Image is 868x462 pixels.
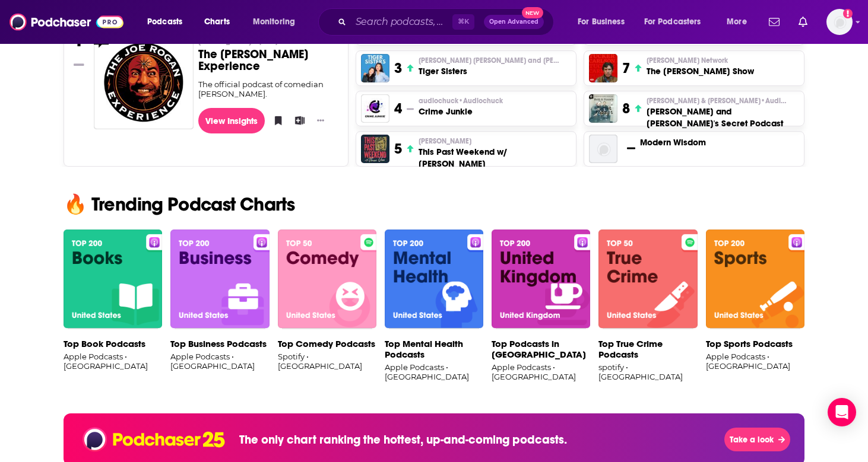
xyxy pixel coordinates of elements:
[385,339,483,360] p: Top Mental Health Podcasts
[64,339,162,349] p: Top Book Podcasts
[419,136,571,170] a: [PERSON_NAME]This Past Weekend w/ [PERSON_NAME]
[484,15,544,29] button: Open AdvancedNew
[94,30,194,129] a: The Joe Rogan Experience
[764,12,784,32] a: Show notifications dropdown
[598,230,697,329] img: banner-Top True Crime Podcasts
[647,96,799,106] p: Matt McCusker & Shane Gillis • Audioboom
[197,12,237,31] a: Charts
[419,136,471,146] span: [PERSON_NAME]
[640,136,706,148] a: Modern Wisdom
[419,96,503,106] span: audiochuck
[385,362,483,381] p: Apple Podcasts • [GEOGRAPHIC_DATA]
[522,7,543,18] span: New
[419,56,561,65] p: Cherie Brooke Luo and Jean Luo
[589,94,617,123] img: Matt and Shane's Secret Podcast
[706,230,804,329] img: banner-Top Sports Podcasts
[83,425,225,454] img: Podchaser 25 banner
[492,230,590,385] a: banner-Top Podcasts in United KingdomTop Podcasts in [GEOGRAPHIC_DATA]Apple Podcasts • [GEOGRAPHI...
[419,146,571,170] h3: This Past Weekend w/ [PERSON_NAME]
[278,230,376,329] img: banner-Top Comedy Podcasts
[419,56,561,77] a: [PERSON_NAME] [PERSON_NAME] and [PERSON_NAME]Tiger Sisters
[170,339,269,349] p: Top Business Podcasts
[198,37,339,79] a: [PERSON_NAME]•SpotifyThe [PERSON_NAME] Experience
[578,14,625,30] span: For Business
[452,14,474,30] span: ⌘ K
[569,12,639,31] button: open menu
[170,352,269,371] p: Apple Podcasts • [GEOGRAPHIC_DATA]
[394,140,402,158] h3: 5
[826,9,853,35] button: Show profile menu
[598,339,697,360] p: Top True Crime Podcasts
[794,12,812,32] a: Show notifications dropdown
[198,108,265,133] a: View Insights
[245,12,311,31] button: open menu
[198,79,339,98] div: The official podcast of comedian [PERSON_NAME].
[361,94,389,123] img: Crime Junkie
[489,19,538,25] span: Open Advanced
[826,9,853,35] span: Logged in as awallresonate
[589,135,617,163] img: Modern Wisdom
[64,230,162,329] img: banner-Top Book Podcasts
[724,428,790,451] button: Take a look
[828,398,856,426] div: Open Intercom Messenger
[54,195,814,214] h2: 🔥 Trending Podcast Charts
[419,65,561,77] h3: Tiger Sisters
[330,8,565,36] div: Search podcasts, credits, & more...
[730,435,774,445] span: Take a look
[647,65,754,77] h3: The [PERSON_NAME] Show
[239,432,567,447] p: The only chart ranking the hottest, up-and-coming podcasts.
[394,59,402,77] h3: 3
[622,59,630,77] h3: 7
[706,230,804,385] a: banner-Top Sports PodcastsTop Sports PodcastsApple Podcasts • [GEOGRAPHIC_DATA]
[251,37,278,46] span: • Spotify
[727,14,747,30] span: More
[492,230,590,329] img: banner-Top Podcasts in United Kingdom
[385,230,483,329] img: banner-Top Mental Health Podcasts
[270,111,281,129] button: Bookmark Podcast
[622,100,630,117] h3: 8
[278,339,376,349] p: Top Comedy Podcasts
[492,362,590,381] p: Apple Podcasts • [GEOGRAPHIC_DATA]
[204,14,230,30] span: Charts
[394,100,402,117] h3: 4
[647,96,799,129] a: [PERSON_NAME] & [PERSON_NAME]•Audioboom[PERSON_NAME] and [PERSON_NAME]'s Secret Podcast
[139,12,198,31] button: open menu
[361,54,389,82] img: Tiger Sisters
[419,136,571,146] p: Theo Von
[170,230,269,385] a: banner-Top Business PodcastsTop Business PodcastsApple Podcasts • [GEOGRAPHIC_DATA]
[644,14,701,30] span: For Podcasters
[706,352,804,371] p: Apple Podcasts • [GEOGRAPHIC_DATA]
[64,230,162,385] a: banner-Top Book PodcastsTop Book PodcastsApple Podcasts • [GEOGRAPHIC_DATA]
[761,97,803,105] span: • Audioboom
[361,135,389,163] a: This Past Weekend w/ Theo Von
[198,49,339,72] h3: The [PERSON_NAME] Experience
[458,97,503,105] span: • Audiochuck
[598,230,697,385] a: banner-Top True Crime PodcastsTop True Crime Podcastsspotify • [GEOGRAPHIC_DATA]
[589,54,617,82] img: The Tucker Carlson Show
[492,339,590,360] p: Top Podcasts in [GEOGRAPHIC_DATA]
[94,30,194,129] img: The Joe Rogan Experience
[647,56,728,65] span: [PERSON_NAME] Network
[706,339,804,349] p: Top Sports Podcasts
[278,230,376,385] a: banner-Top Comedy PodcastsTop Comedy PodcastsSpotify • [GEOGRAPHIC_DATA]
[147,14,182,30] span: Podcasts
[843,9,853,18] svg: Add a profile image
[647,96,789,106] span: [PERSON_NAME] & [PERSON_NAME]
[170,230,269,329] img: banner-Top Business Podcasts
[419,96,503,117] a: audiochuck•AudiochuckCrime Junkie
[291,111,303,129] button: Add to List
[312,114,329,126] button: Show More Button
[647,56,754,77] a: [PERSON_NAME] NetworkThe [PERSON_NAME] Show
